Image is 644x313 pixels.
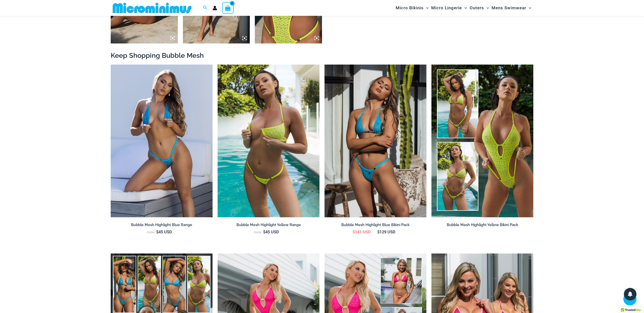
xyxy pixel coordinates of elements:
[353,229,355,234] span: $
[263,229,265,234] span: $
[111,223,213,227] h2: Bubble Mesh Highlight Blue Range
[254,231,262,234] span: From:
[213,6,217,10] a: Account icon link
[218,223,319,227] h2: Bubble Mesh Highlight Yellow Range
[424,2,429,14] span: Menu Toggle
[431,65,533,217] a: Bubble Mesh Ultimate (3)Bubble Mesh Highlight Yellow 309 Tri Top 469 Thong 05Bubble Mesh Highligh...
[156,229,158,234] span: $
[377,229,380,234] span: $
[468,2,490,14] a: OutersMenu ToggleMenu Toggle
[218,65,319,217] a: Bubble Mesh Highlight Yellow 323 Underwire Top 469 Thong 02Bubble Mesh Highlight Yellow 323 Under...
[263,229,279,234] bdi: 45 USD
[430,2,468,14] a: Micro LingerieMenu ToggleMenu Toggle
[377,229,395,234] bdi: 129 USD
[203,5,208,11] a: Search icon link
[490,2,533,14] a: Mens SwimwearMenu ToggleMenu Toggle
[222,2,234,14] a: View Shopping Cart, empty
[111,223,213,229] a: Bubble Mesh Highlight Blue Range
[431,65,533,217] img: Bubble Mesh Ultimate (3)
[470,2,484,14] span: Outers
[111,65,213,217] img: Bubble Mesh Highlight Blue 309 Tri Top 421 Micro 05
[431,2,462,14] span: Micro Lingerie
[394,1,533,15] nav: Site Navigation
[325,223,426,227] h2: Bubble Mesh Highlight Blue Bikini Pack
[431,223,533,229] a: Bubble Mesh Highlight Yellow Bikini Pack
[147,231,155,234] span: From:
[156,229,172,234] bdi: 45 USD
[111,2,193,14] img: MM SHOP LOGO FLAT
[526,2,531,14] span: Menu Toggle
[462,2,467,14] span: Menu Toggle
[218,65,319,217] img: Bubble Mesh Highlight Yellow 323 Underwire Top 469 Thong 02
[325,65,426,217] img: Bubble Mesh Highlight Blue 309 Tri Top 469 Thong 05
[325,65,426,217] a: Bubble Mesh Ultimate (2)Bubble Mesh Highlight Blue 309 Tri Top 469 Thong 05Bubble Mesh Highlight ...
[111,65,213,217] a: Bubble Mesh Highlight Blue 309 Tri Top 421 Micro 05Bubble Mesh Highlight Blue 309 Tri Top 421 Mic...
[492,2,526,14] span: Mens Swimwear
[394,2,430,14] a: Micro BikinisMenu ToggleMenu Toggle
[218,223,319,229] a: Bubble Mesh Highlight Yellow Range
[353,229,371,234] bdi: 141 USD
[325,223,426,229] a: Bubble Mesh Highlight Blue Bikini Pack
[431,223,533,227] h2: Bubble Mesh Highlight Yellow Bikini Pack
[484,2,489,14] span: Menu Toggle
[111,51,533,60] h2: Keep Shopping Bubble Mesh
[396,2,424,14] span: Micro Bikinis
